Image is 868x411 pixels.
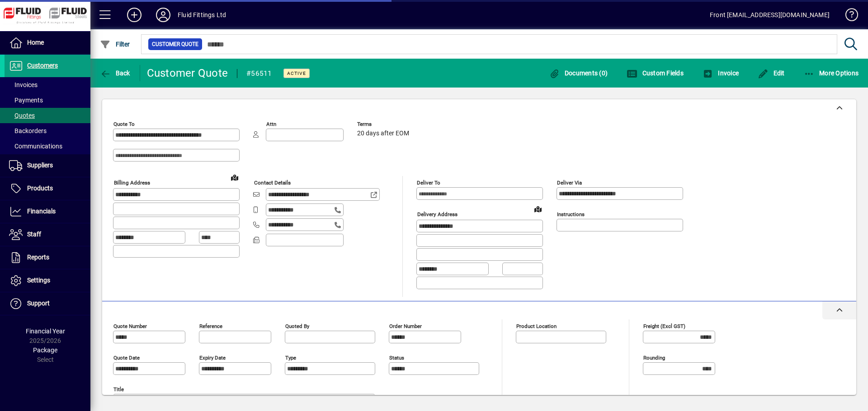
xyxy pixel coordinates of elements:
span: Edit [758,69,785,77]
a: View on map [531,202,545,216]
a: Home [5,32,90,54]
span: Products [27,185,53,192]
span: 20 days after EOM [357,130,409,137]
mat-label: Type [285,354,296,360]
app-page-header-button: Back [90,65,140,81]
mat-label: Reference [199,323,222,329]
span: Terms [357,121,411,127]
mat-label: Order number [389,323,422,329]
a: Products [5,177,90,200]
span: Invoice [703,69,739,77]
a: Reports [5,246,90,269]
span: Home [27,39,44,46]
a: Knowledge Base [839,2,857,31]
span: Documents (0) [549,69,608,77]
span: Financial Year [26,328,65,335]
mat-label: Product location [516,323,557,329]
mat-label: Expiry date [199,354,226,360]
mat-label: Quoted by [285,323,309,329]
span: Active [287,70,306,76]
div: Fluid Fittings Ltd [178,8,226,22]
mat-label: Quote date [113,354,140,360]
span: Staff [27,231,41,238]
mat-label: Attn [266,121,276,127]
mat-label: Quote To [113,121,135,127]
div: #56511 [246,66,272,81]
a: Payments [5,92,90,108]
span: Settings [27,277,50,284]
a: Communications [5,139,90,154]
a: Invoices [5,77,90,92]
mat-label: Freight (excl GST) [643,323,685,329]
span: More Options [804,69,859,77]
span: Customer Quote [152,40,198,49]
a: Suppliers [5,154,90,177]
button: Invoice [700,65,741,81]
a: Support [5,292,90,315]
button: Custom Fields [624,65,686,81]
span: Filter [100,41,130,48]
button: Filter [98,36,132,52]
mat-label: Status [389,354,404,360]
span: Reports [27,254,49,261]
span: Quotes [9,112,35,119]
span: Communications [9,143,62,150]
span: Suppliers [27,162,53,169]
a: Staff [5,223,90,246]
span: Package [33,346,57,354]
button: Profile [149,7,178,23]
mat-label: Deliver To [417,180,440,186]
a: View on map [227,170,242,185]
span: Back [100,69,130,77]
span: Financials [27,208,56,215]
a: Backorders [5,123,90,139]
mat-label: Instructions [557,211,585,217]
span: Support [27,300,50,307]
div: Front [EMAIL_ADDRESS][DOMAIN_NAME] [710,8,830,22]
span: Invoices [9,81,38,88]
button: Documents (0) [547,65,610,81]
button: More Options [802,65,861,81]
div: Customer Quote [147,66,228,80]
span: Customers [27,62,58,69]
span: Backorders [9,127,47,134]
button: Back [98,65,132,81]
mat-label: Deliver via [557,180,582,186]
a: Settings [5,269,90,292]
button: Edit [755,65,787,81]
mat-label: Quote number [113,323,147,329]
a: Quotes [5,108,90,123]
button: Add [120,7,149,23]
mat-label: Rounding [643,354,665,360]
a: Financials [5,200,90,223]
span: Payments [9,97,43,104]
mat-label: Title [113,386,124,392]
span: Custom Fields [627,69,684,77]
